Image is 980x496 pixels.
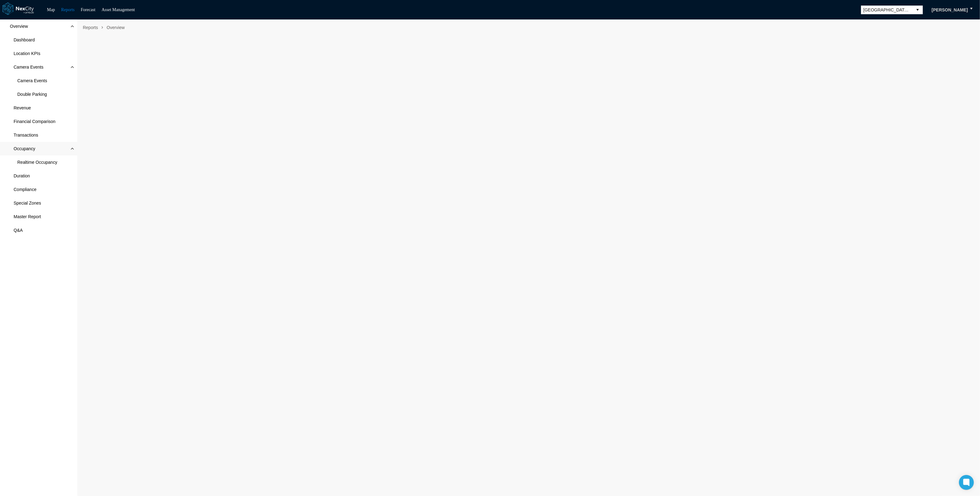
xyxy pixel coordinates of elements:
[61,7,75,12] a: Reports
[17,78,47,84] span: Camera Events
[81,7,95,12] a: Forecast
[14,214,41,220] span: Master Report
[14,105,31,111] span: Revenue
[932,7,968,13] span: [PERSON_NAME]
[80,23,100,32] span: Reports
[104,23,127,32] span: Overview
[102,7,135,12] a: Asset Management
[863,7,910,13] span: [GEOGRAPHIC_DATA][PERSON_NAME]
[17,159,57,165] span: Realtime Occupancy
[14,200,41,206] span: Special Zones
[14,118,55,125] span: Financial Comparison
[14,132,38,138] span: Transactions
[17,91,47,97] span: Double Parking
[14,227,23,233] span: Q&A
[14,146,35,152] span: Occupancy
[925,5,974,15] button: [PERSON_NAME]
[14,37,35,43] span: Dashboard
[14,64,43,70] span: Camera Events
[14,50,40,57] span: Location KPIs
[913,6,923,14] button: select
[14,186,36,193] span: Compliance
[47,7,55,12] a: Map
[10,23,28,29] span: Overview
[14,173,30,179] span: Duration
